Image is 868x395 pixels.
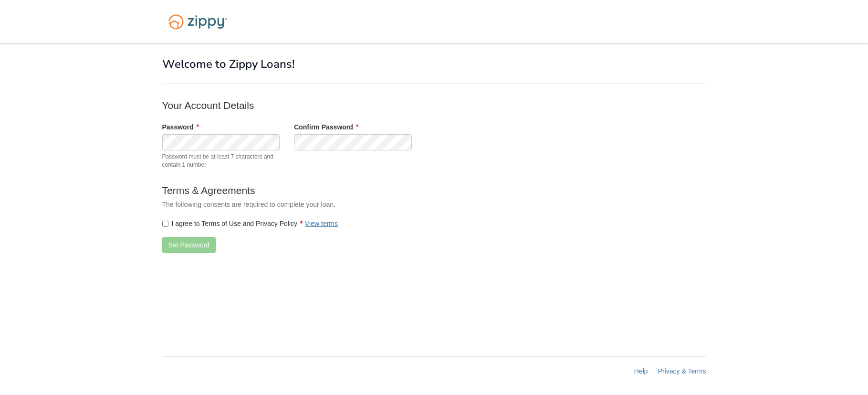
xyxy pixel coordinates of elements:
input: I agree to Terms of Use and Privacy PolicyView terms [162,221,168,227]
p: Your Account Details [162,98,544,112]
input: Verify Password [294,134,412,150]
img: Logo [162,10,233,34]
a: Privacy & Terms [658,367,706,375]
label: Password [162,122,199,132]
label: I agree to Terms of Use and Privacy Policy [162,219,338,228]
a: View terms [305,220,338,227]
span: Password must be at least 7 characters and contain 1 number [162,153,280,169]
h1: Welcome to Zippy Loans! [162,58,706,70]
p: The following consents are required to complete your loan. [162,200,544,209]
button: Set Password [162,237,216,253]
label: Confirm Password [294,122,358,132]
p: Terms & Agreements [162,183,544,197]
a: Help [634,367,648,375]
